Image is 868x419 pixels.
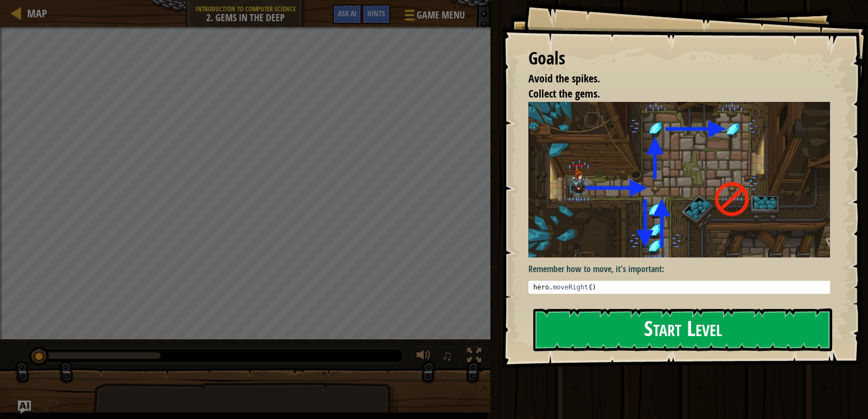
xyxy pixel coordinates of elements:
button: Ask AI [333,4,362,24]
span: Hints [367,8,385,18]
span: Avoid the spikes. [528,71,600,86]
img: Gems in the deep [528,102,838,257]
button: Adjust volume [413,346,435,368]
button: ♫ [440,346,458,368]
span: Map [27,6,47,21]
li: Avoid the spikes. [515,71,827,87]
span: Collect the gems. [528,86,600,101]
button: Game Menu [396,4,471,30]
div: Goals [528,46,830,71]
p: Remember how to move, it's important: [528,263,838,275]
a: Map [22,6,47,21]
button: Ask AI [18,401,31,414]
li: Collect the gems. [515,86,827,102]
button: Start Level [533,308,832,351]
span: Ask AI [338,8,356,18]
span: Game Menu [417,8,465,22]
button: Toggle fullscreen [463,346,485,368]
span: ♫ [442,347,453,364]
